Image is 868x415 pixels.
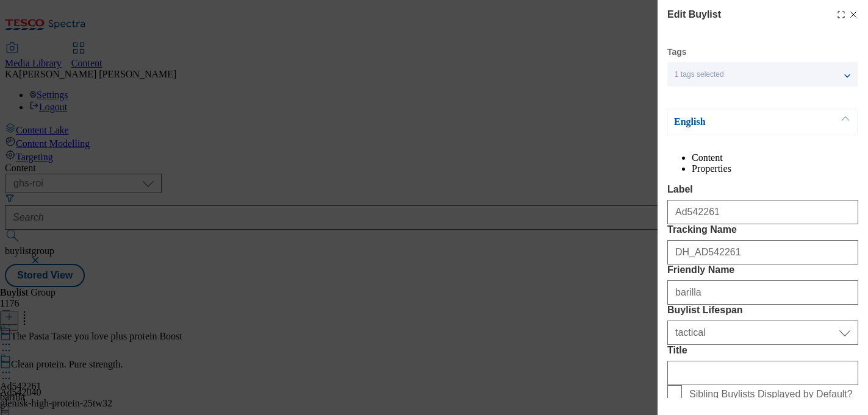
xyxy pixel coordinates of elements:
input: Enter Label [667,200,858,224]
input: Enter Tracking Name [667,240,858,264]
label: Tracking Name [667,224,858,235]
button: 1 tags selected [667,62,858,87]
label: Tags [667,49,687,55]
label: Friendly Name [667,264,858,275]
p: English [674,116,802,128]
span: 1 tags selected [675,70,724,79]
label: Title [667,345,858,356]
label: Label [667,184,858,195]
li: Content [692,152,858,163]
input: Enter Title [667,361,858,385]
input: Enter Friendly Name [667,280,858,305]
li: Properties [692,163,858,174]
h4: Edit Buylist [667,7,721,22]
span: Sibling Buylists Displayed by Default? [689,389,853,400]
label: Buylist Lifespan [667,305,858,316]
